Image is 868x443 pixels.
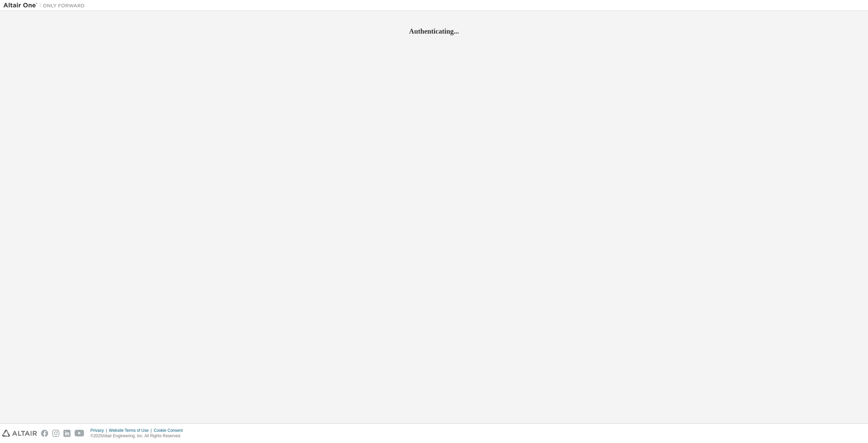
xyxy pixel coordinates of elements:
[91,433,187,439] p: © 2025 Altair Engineering, Inc. All Rights Reserved.
[75,430,84,437] img: youtube.svg
[109,428,154,433] div: Website Terms of Use
[52,430,59,437] img: instagram.svg
[3,2,88,9] img: Altair One
[63,430,71,437] img: linkedin.svg
[41,430,48,437] img: facebook.svg
[3,27,865,36] h2: Authenticating...
[91,428,109,433] div: Privacy
[2,430,37,437] img: altair_logo.svg
[154,428,186,433] div: Cookie Consent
